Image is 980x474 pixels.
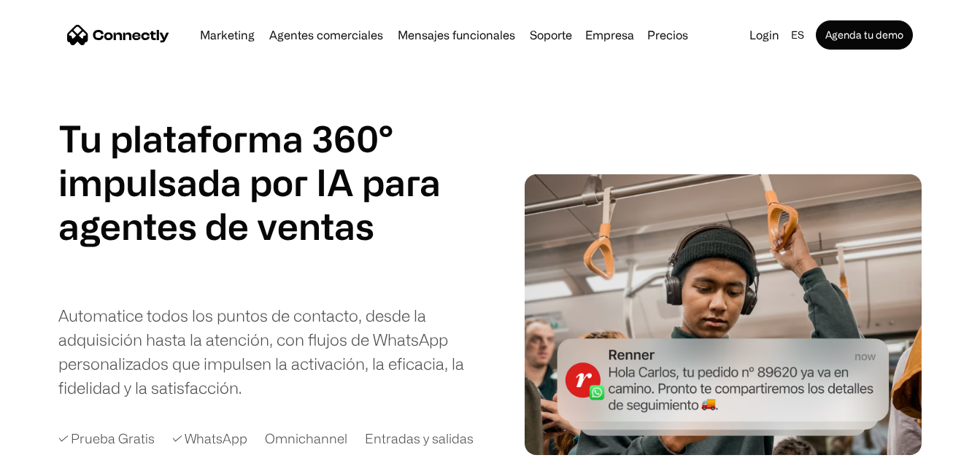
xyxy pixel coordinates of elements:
ul: Language list [29,448,88,469]
div: 1 of 4 [58,204,394,248]
div: es [791,25,804,45]
div: Automatice todos los puntos de contacto, desde la adquisición hasta la atención, con flujos de Wh... [58,303,485,400]
div: Omnichannel [265,429,347,448]
a: Marketing [194,29,261,41]
a: Mensajes funcionales [392,29,521,41]
a: Login [744,25,785,45]
div: es [785,25,813,45]
div: Empresa [585,25,634,45]
a: home [67,24,169,46]
a: Agentes comerciales [263,29,389,41]
aside: Language selected: Español [15,447,88,469]
div: ✓ Prueba Gratis [58,429,155,448]
div: Entradas y salidas [365,429,474,448]
div: carousel [58,204,394,292]
h1: Tu plataforma 360° impulsada por IA para [58,117,441,204]
h1: agentes de ventas [58,204,394,248]
a: Soporte [524,29,578,41]
a: Precios [641,29,694,41]
div: Empresa [581,25,638,45]
div: ✓ WhatsApp [172,429,247,448]
a: Agenda tu demo [816,20,913,50]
